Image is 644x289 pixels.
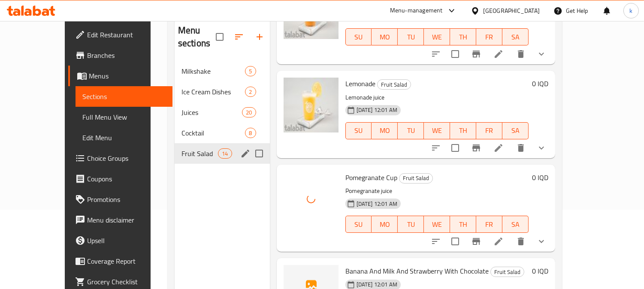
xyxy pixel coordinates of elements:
[424,28,450,45] button: WE
[426,138,446,158] button: sort-choices
[502,122,529,139] button: SA
[175,81,270,102] div: Ice Cream Dishes2
[181,107,242,117] span: Juices
[531,231,552,252] button: show more
[511,44,531,64] button: delete
[345,122,372,139] button: SU
[87,277,166,287] span: Grocery Checklist
[82,112,166,122] span: Full Menu View
[401,218,420,231] span: TU
[239,147,252,160] button: edit
[476,122,502,139] button: FR
[68,251,172,271] a: Coverage Report
[87,153,166,163] span: Choice Groups
[87,194,166,205] span: Promotions
[245,129,255,137] span: 8
[493,143,504,153] a: Edit menu item
[390,6,443,16] div: Menu-management
[353,280,401,289] span: [DATE] 12:01 AM
[454,124,473,137] span: TH
[345,265,489,277] span: Banana And Milk And Strawberry With Chocolate
[345,216,372,233] button: SU
[450,216,476,233] button: TH
[424,122,450,139] button: WE
[493,49,504,59] a: Edit menu item
[466,138,487,158] button: Branch-specific-item
[466,44,487,64] button: Branch-specific-item
[426,44,446,64] button: sort-choices
[345,28,372,45] button: SU
[536,143,547,153] svg: Show Choices
[427,31,447,43] span: WE
[399,173,433,184] div: Fruit Salad
[68,169,172,189] a: Coupons
[493,236,504,247] a: Edit menu item
[175,102,270,123] div: Juices20
[506,124,525,137] span: SA
[426,231,446,252] button: sort-choices
[427,124,447,137] span: WE
[76,127,172,148] a: Edit Menu
[398,122,424,139] button: TU
[245,88,255,96] span: 2
[87,235,166,246] span: Upsell
[454,31,473,43] span: TH
[375,31,394,43] span: MO
[349,218,369,231] span: SU
[87,256,166,266] span: Coverage Report
[345,92,529,103] p: Lemonade juice
[450,28,476,45] button: TH
[401,31,420,43] span: TU
[399,173,432,183] span: Fruit Salad
[229,27,249,47] span: Sort sections
[68,148,172,169] a: Choice Groups
[378,80,411,90] span: Fruit Salad
[532,172,548,184] h6: 0 IQD
[353,106,401,114] span: [DATE] 12:01 AM
[181,148,218,159] span: Fruit Salad
[218,148,232,159] div: items
[466,231,487,252] button: Branch-specific-item
[491,267,524,277] span: Fruit Salad
[82,91,166,102] span: Sections
[502,216,529,233] button: SA
[446,232,464,250] span: Select to update
[476,28,502,45] button: FR
[450,122,476,139] button: TH
[76,107,172,127] a: Full Menu View
[242,108,255,117] span: 20
[82,132,166,143] span: Edit Menu
[345,171,397,184] span: Pomegranate Cup
[87,30,166,40] span: Edit Restaurant
[175,123,270,143] div: Cocktail8
[89,71,166,81] span: Menus
[218,150,231,158] span: 14
[175,57,270,167] nav: Menu sections
[536,236,547,247] svg: Show Choices
[531,44,552,64] button: show more
[345,186,529,196] p: Pomegranate juice
[211,28,229,46] span: Select all sections
[490,267,524,277] div: Fruit Salad
[480,218,499,231] span: FR
[454,218,473,231] span: TH
[511,231,531,252] button: delete
[532,265,548,277] h6: 0 IQD
[245,67,255,75] span: 5
[68,66,172,86] a: Menus
[353,200,401,208] span: [DATE] 12:01 AM
[531,138,552,158] button: show more
[175,61,270,81] div: Milkshake5
[68,189,172,210] a: Promotions
[245,128,256,138] div: items
[181,128,245,138] span: Cocktail
[181,66,245,76] span: Milkshake
[480,31,499,43] span: FR
[629,6,632,15] span: k
[178,24,216,50] h2: Menu sections
[245,66,256,76] div: items
[242,107,256,117] div: items
[502,28,529,45] button: SA
[68,45,172,66] a: Branches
